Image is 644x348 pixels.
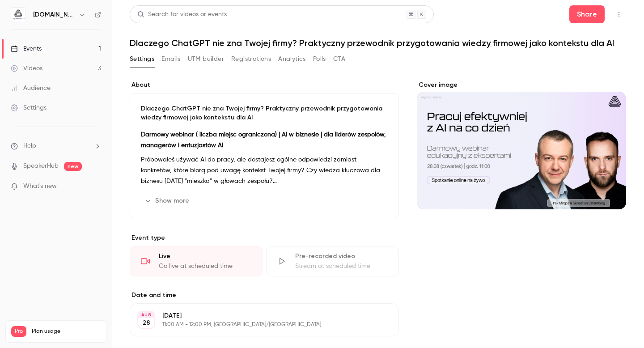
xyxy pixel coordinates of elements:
span: What's new [23,182,57,191]
span: new [64,162,82,171]
label: Date and time [130,291,399,300]
div: Settings [11,103,47,112]
label: About [130,81,399,89]
button: Registrations [231,52,271,66]
section: Cover image [417,81,626,209]
button: Polls [313,52,326,66]
button: UTM builder [188,52,224,66]
div: Pre-recorded videoStream at scheduled time [266,246,399,276]
div: Go live at scheduled time [159,262,251,271]
button: Analytics [278,52,306,66]
span: Help [23,141,36,151]
p: 28 [143,318,150,327]
button: Emails [161,52,180,66]
label: Cover image [417,81,626,89]
p: [DATE] [162,311,352,320]
img: aigmented.io [11,8,25,22]
div: LiveGo live at scheduled time [130,246,263,276]
button: Settings [130,52,154,66]
li: help-dropdown-opener [11,141,101,151]
strong: Darmowy webinar ( liczba miejsc ograniczona) | AI w biznesie | dla liderów zespołów, managerów i ... [141,132,386,149]
div: Pre-recorded video [295,252,388,261]
div: Live [159,252,251,261]
button: Share [569,5,605,23]
span: Plan usage [32,328,101,335]
h6: [DOMAIN_NAME] [33,10,75,19]
p: Próbowałeś używać AI do pracy, ale dostajesz ogólne odpowiedzi zamiast konkretów, które biorą pod... [141,154,388,187]
div: Videos [11,64,42,73]
h1: Dlaczego ChatGPT nie zna Twojej firmy? Praktyczny przewodnik przygotowania wiedzy firmowej jako k... [130,38,626,48]
div: AUG [138,312,154,318]
div: Stream at scheduled time [295,262,388,271]
div: Audience [11,84,51,93]
span: Pro [11,326,26,337]
a: SpeakerHub [23,161,59,171]
p: Event type [130,233,399,242]
button: CTA [333,52,345,66]
p: 11:00 AM - 12:00 PM, [GEOGRAPHIC_DATA]/[GEOGRAPHIC_DATA] [162,321,352,328]
button: Show more [141,194,195,208]
p: Dlaczego ChatGPT nie zna Twojej firmy? Praktyczny przewodnik przygotowania wiedzy firmowej jako k... [141,104,388,122]
div: Events [11,44,42,53]
div: Search for videos or events [137,10,227,19]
